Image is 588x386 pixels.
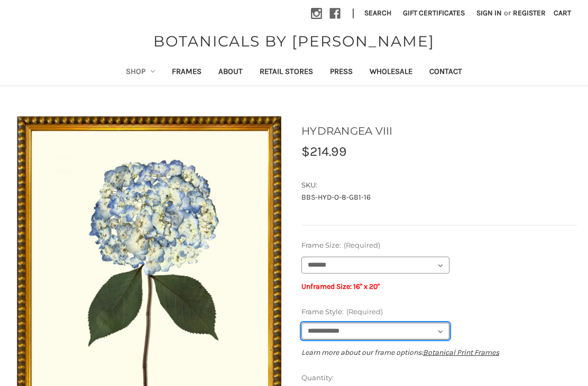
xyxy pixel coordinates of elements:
[163,60,210,86] a: Frames
[423,348,499,357] a: Botanical Print Frames
[301,180,574,191] dt: SKU:
[301,307,577,317] label: Frame Style:
[346,307,383,316] small: (Required)
[117,60,164,86] a: Shop
[148,30,440,52] a: BOTANICALS BY [PERSON_NAME]
[301,240,577,251] label: Frame Size:
[503,7,512,18] span: or
[321,60,361,86] a: Press
[554,8,571,17] span: Cart
[421,60,471,86] a: Contact
[301,281,577,292] p: Unframed Size: 16" x 20"
[251,60,321,86] a: Retail Stores
[301,373,577,383] label: Quantity:
[361,60,421,86] a: Wholesale
[301,123,577,139] h1: HYDRANGEA VIII
[301,192,577,203] dd: BBS-HYD-O-8-GB1-16
[210,60,251,86] a: About
[301,144,347,159] span: $214.99
[348,5,359,22] li: |
[344,241,380,249] small: (Required)
[301,347,577,358] p: Learn more about our frame options:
